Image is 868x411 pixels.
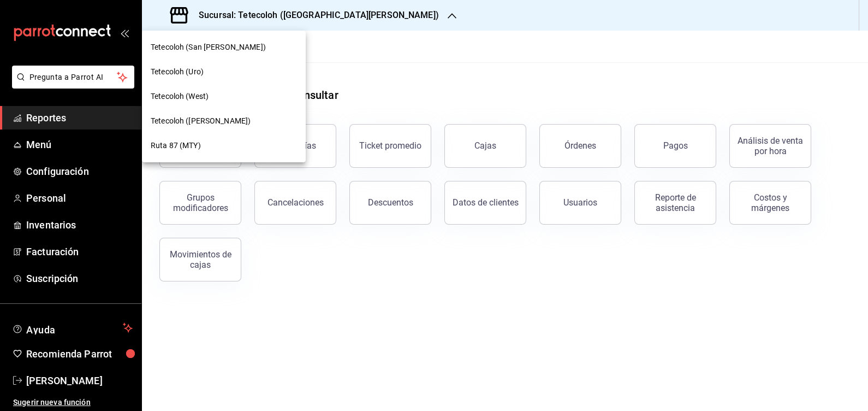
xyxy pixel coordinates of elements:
span: Tetecoloh (West) [151,91,209,102]
div: Tetecoloh (Uro) [142,60,306,84]
span: Ruta 87 (MTY) [151,140,201,151]
div: Tetecoloh (West) [142,84,306,109]
div: Ruta 87 (MTY) [142,133,306,158]
div: Tetecoloh (San [PERSON_NAME]) [142,35,306,60]
span: Tetecoloh ([PERSON_NAME]) [151,115,251,127]
span: Tetecoloh (Uro) [151,66,204,78]
span: Tetecoloh (San [PERSON_NAME]) [151,42,266,53]
div: Tetecoloh ([PERSON_NAME]) [142,109,306,133]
